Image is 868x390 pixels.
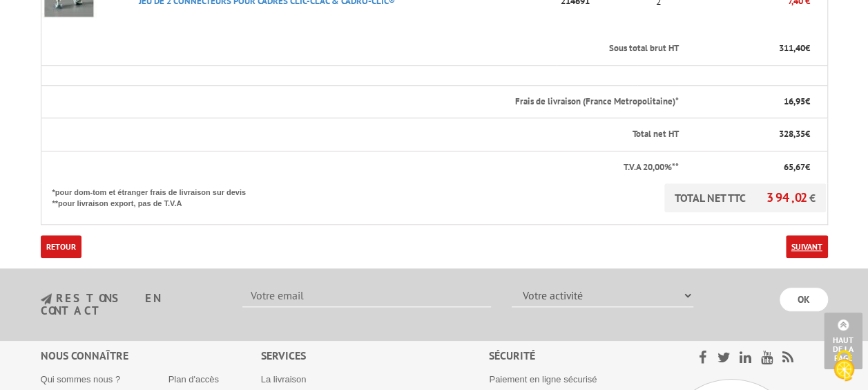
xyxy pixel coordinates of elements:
a: Haut de la page [824,313,862,369]
div: Nous connaître [41,348,261,364]
a: Paiement en ligne sécurisé [489,374,597,384]
p: *pour dom-tom et étranger frais de livraison sur devis **pour livraison export, pas de T.V.A [52,183,260,209]
a: Retour [41,235,81,258]
th: Total net HT [41,118,679,151]
a: La livraison [261,374,307,384]
span: 16,95 [784,95,805,107]
div: Services [261,348,490,364]
p: € [691,161,809,174]
img: newsletter.jpg [41,293,52,305]
span: 311,40 [779,42,805,54]
span: 65,67 [784,161,805,173]
h3: restons en contact [41,292,222,317]
button: Cookies (fenêtre modale) [820,343,868,390]
a: Plan d'accès [168,374,219,384]
p: € [691,42,809,55]
p: T.V.A 20,00%** [52,161,679,174]
input: Votre email [242,284,491,307]
span: 328,35 [779,128,805,140]
p: € [691,128,809,141]
th: Sous total brut HT [41,32,679,65]
div: Sécurité [489,348,662,364]
p: TOTAL NET TTC € [664,183,826,212]
a: Qui sommes nous ? [41,374,121,384]
img: Cookies (fenêtre modale) [827,349,861,383]
p: € [691,95,809,109]
a: Suivant [786,235,828,258]
span: 394,02 [766,189,809,205]
th: Frais de livraison (France Metropolitaine)* [41,85,679,118]
input: OK [780,288,828,311]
